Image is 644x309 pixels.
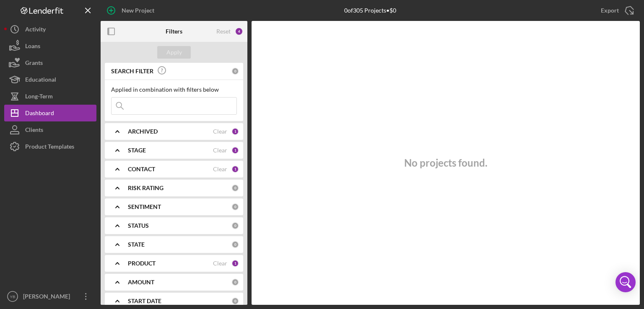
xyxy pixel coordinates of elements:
button: YB[PERSON_NAME] [4,288,96,305]
div: Apply [166,46,182,59]
button: Activity [4,21,96,38]
b: ARCHIVED [128,128,158,135]
div: 0 [231,278,239,286]
b: STATE [128,241,145,248]
button: Dashboard [4,105,96,121]
div: 0 [231,241,239,248]
div: Clear [213,166,227,173]
button: Grants [4,54,96,71]
div: Dashboard [25,105,54,124]
div: Product Templates [25,138,74,157]
button: Clients [4,121,96,138]
button: Apply [157,46,191,59]
b: CONTACT [128,166,155,173]
b: SEARCH FILTER [111,68,153,75]
div: Long-Term [25,88,53,107]
div: 1 [231,165,239,173]
div: Applied in combination with filters below [111,86,237,93]
b: SENTIMENT [128,203,161,210]
div: 1 [231,128,239,135]
div: 0 [231,67,239,75]
div: [PERSON_NAME] [21,288,75,307]
button: Long-Term [4,88,96,105]
div: Loans [25,38,40,57]
div: New Project [122,2,154,19]
b: RISK RATING [128,185,164,191]
div: Reset [216,28,231,35]
b: Filters [166,28,182,35]
div: Activity [25,21,46,40]
div: Clients [25,121,43,140]
div: Educational [25,71,56,90]
div: Clear [213,128,227,135]
b: AMOUNT [128,279,154,286]
div: Open Intercom Messenger [615,272,636,292]
b: STAGE [128,147,146,154]
div: 1 [231,147,239,154]
button: New Project [101,2,163,19]
div: 0 [231,297,239,305]
button: Loans [4,38,96,54]
b: STATUS [128,222,149,229]
div: Grants [25,54,43,73]
b: PRODUCT [128,260,156,267]
div: Clear [213,147,227,154]
div: 1 [231,260,239,267]
div: 4 [235,27,243,36]
div: 0 of 305 Projects • $0 [344,7,396,14]
div: 0 [231,184,239,192]
div: 0 [231,203,239,211]
div: Clear [213,260,227,267]
b: START DATE [128,298,161,304]
button: Export [592,2,640,19]
button: Product Templates [4,138,96,155]
button: Educational [4,71,96,88]
div: 0 [231,222,239,229]
text: YB [10,294,16,299]
div: Export [601,2,619,19]
h3: No projects found. [404,157,487,169]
